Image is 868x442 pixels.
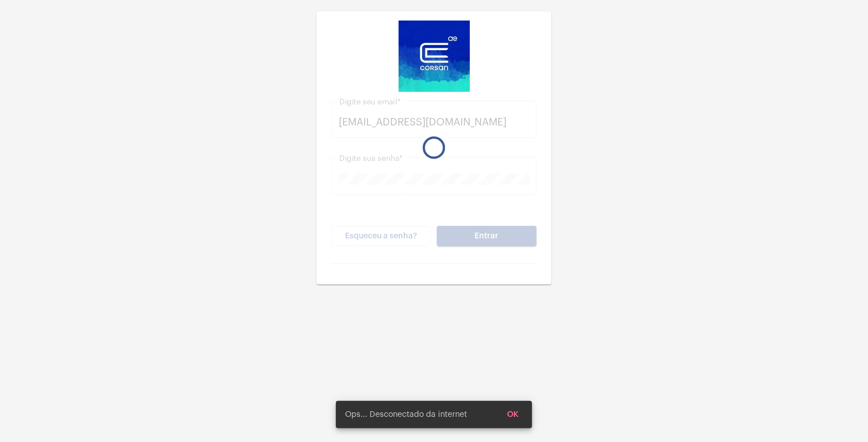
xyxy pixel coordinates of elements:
[437,226,537,246] button: Entrar
[498,404,528,425] button: OK
[475,232,499,240] span: Entrar
[399,21,470,92] img: d4669ae0-8c07-2337-4f67-34b0df7f5ae4.jpeg
[339,116,529,128] input: Digite seu email
[345,409,467,420] span: Ops... Desconectado da internet
[346,232,417,240] span: Esqueceu a senha?
[507,411,518,419] span: OK
[331,226,431,246] button: Esqueceu a senha?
